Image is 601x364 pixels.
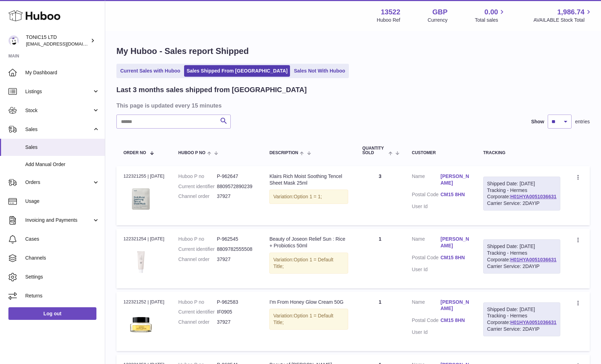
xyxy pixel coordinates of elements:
dt: User Id [412,266,440,273]
div: Klairs Rich Moist Soothing Tencel Sheet Mask 25ml [269,173,348,186]
span: Total sales [475,17,506,23]
div: Shipped Date: [DATE] [487,306,556,313]
h3: This page is updated every 15 minutes [116,102,588,109]
div: Carrier Service: 2DAYIP [487,200,556,207]
img: Klairs_Rich-Moist-Soothing-Tencel-Sheet-Mask_pouch_front.jpg [123,181,158,217]
a: Log out [8,307,96,320]
h2: Last 3 months sales shipped from [GEOGRAPHIC_DATA] [116,85,307,95]
dt: Name [412,299,440,314]
dt: Huboo P no [178,173,217,180]
span: Stock [25,107,92,114]
dt: Postal Code [412,191,440,200]
a: Sales Not With Huboo [291,65,347,77]
div: Tracking - Hermes Corporate: [483,177,560,211]
td: 3 [355,166,405,225]
a: [PERSON_NAME] [440,173,469,186]
span: [EMAIL_ADDRESS][DOMAIN_NAME] [26,41,103,47]
div: 122321252 | [DATE] [123,299,164,305]
div: Tracking - Hermes Corporate: [483,302,560,337]
img: BeautyofJoseonReliefSunRice_Probiotics.png [123,245,158,280]
div: 122321255 | [DATE] [123,173,164,179]
div: Customer [412,151,469,155]
div: Variation: [269,309,348,330]
h1: My Huboo - Sales report Shipped [116,46,590,57]
span: 1,986.74 [557,7,585,17]
dt: Current identifier [178,309,217,315]
span: Order No [123,151,146,155]
dd: 8809572890239 [217,183,256,190]
img: pamper@tonic15.com [8,35,19,46]
dt: Current identifier [178,183,217,190]
span: Option 1 = Default Title; [273,257,333,269]
dd: 37927 [217,319,256,325]
div: Shipped Date: [DATE] [487,180,556,187]
div: Carrier Service: 2DAYIP [487,326,556,332]
div: Shipped Date: [DATE] [487,243,556,250]
dt: Channel order [178,256,217,263]
a: H01HYA0051036631 [510,320,556,325]
a: CM15 8HN [440,254,469,261]
a: CM15 8HN [440,317,469,324]
span: Cases [25,236,100,242]
dt: Postal Code [412,317,440,325]
span: Option 1 = 1; [294,194,322,199]
dt: Name [412,236,440,251]
span: Sales [25,126,92,133]
span: Huboo P no [178,151,205,155]
span: Option 1 = Default Title; [273,313,333,325]
span: Returns [25,293,100,299]
dt: User Id [412,329,440,336]
a: 0.00 Total sales [475,7,506,23]
span: Sales [25,144,100,151]
dt: Huboo P no [178,299,217,305]
a: H01HYA0051036631 [510,257,556,262]
dt: User Id [412,203,440,210]
dd: 37927 [217,193,256,200]
td: 1 [355,292,405,351]
span: Listings [25,88,92,95]
div: Carrier Service: 2DAYIP [487,263,556,270]
span: 0.00 [485,7,498,17]
div: Beauty of Joseon Relief Sun : Rice + Probiotics 50ml [269,236,348,249]
div: TONIC15 LTD [26,34,89,47]
span: Add Manual Order [25,161,100,168]
div: Tracking - Hermes Corporate: [483,239,560,274]
dt: Huboo P no [178,236,217,242]
dt: Channel order [178,319,217,325]
td: 1 [355,229,405,288]
div: 122321254 | [DATE] [123,236,164,242]
div: Variation: [269,253,348,274]
label: Show [531,118,544,125]
span: entries [575,118,590,125]
span: Quantity Sold [362,146,387,155]
a: CM15 8HN [440,191,469,198]
span: Orders [25,179,92,186]
a: 1,986.74 AVAILABLE Stock Total [533,7,593,23]
strong: GBP [432,7,447,17]
span: Settings [25,274,100,280]
a: [PERSON_NAME] [440,236,469,249]
dd: P-962545 [217,236,256,242]
div: Huboo Ref [377,17,400,23]
a: H01HYA0051036631 [510,194,556,199]
dd: 8809782555508 [217,246,256,253]
span: Description [269,151,298,155]
span: My Dashboard [25,69,100,76]
dt: Name [412,173,440,188]
a: Current Sales with Huboo [118,65,183,77]
span: Usage [25,198,100,205]
span: AVAILABLE Stock Total [533,17,593,23]
dd: P-962647 [217,173,256,180]
div: Currency [428,17,448,23]
div: Tracking [483,151,560,155]
strong: 13522 [381,7,400,17]
dt: Postal Code [412,254,440,263]
dd: P-962583 [217,299,256,305]
span: Invoicing and Payments [25,217,92,224]
dd: IF0905 [217,309,256,315]
a: Sales Shipped From [GEOGRAPHIC_DATA] [184,65,290,77]
a: [PERSON_NAME] [440,299,469,312]
span: Channels [25,255,100,261]
img: HoneyCream.jpg [123,307,158,342]
div: Variation: [269,190,348,204]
